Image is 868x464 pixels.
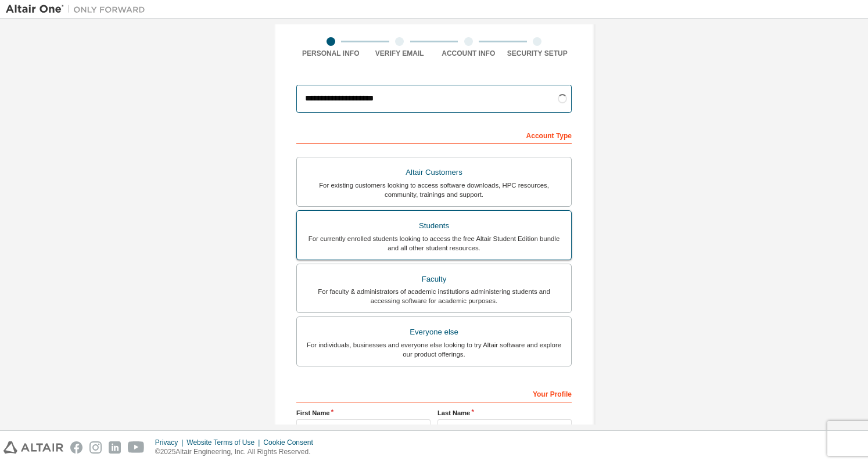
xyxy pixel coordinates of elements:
[304,271,564,287] div: Faculty
[304,324,564,340] div: Everyone else
[304,164,564,181] div: Altair Customers
[365,49,435,58] div: Verify Email
[128,441,145,454] img: youtube.svg
[6,3,151,15] img: Altair One
[3,441,63,454] img: altair_logo.svg
[503,49,572,58] div: Security Setup
[70,441,83,454] img: facebook.svg
[434,49,503,58] div: Account Info
[186,438,263,447] div: Website Terms of Use
[437,408,572,418] label: Last Name
[304,234,564,253] div: For currently enrolled students looking to access the free Altair Student Edition bundle and all ...
[155,447,320,457] p: © 2025 Altair Engineering, Inc. All Rights Reserved.
[296,49,365,58] div: Personal Info
[109,441,121,454] img: linkedin.svg
[304,218,564,234] div: Students
[304,340,564,359] div: For individuals, businesses and everyone else looking to try Altair software and explore our prod...
[296,125,572,144] div: Account Type
[296,408,431,418] label: First Name
[263,438,320,447] div: Cookie Consent
[304,287,564,305] div: For faculty & administrators of academic institutions administering students and accessing softwa...
[304,181,564,199] div: For existing customers looking to access software downloads, HPC resources, community, trainings ...
[89,441,102,454] img: instagram.svg
[155,438,186,447] div: Privacy
[296,384,572,402] div: Your Profile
